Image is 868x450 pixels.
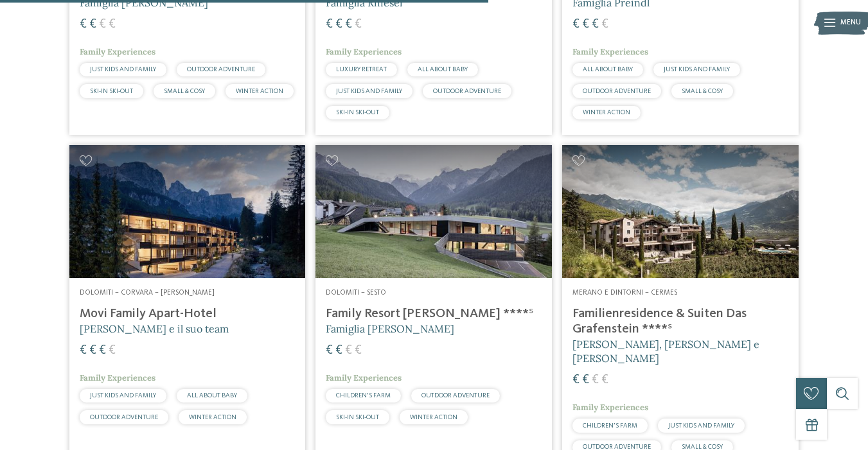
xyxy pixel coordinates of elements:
span: € [326,18,333,31]
span: SKI-IN SKI-OUT [336,109,379,116]
span: € [572,18,580,31]
img: Family Resort Rainer ****ˢ [315,145,552,278]
img: Cercate un hotel per famiglie? Qui troverete solo i migliori! [69,145,306,278]
span: € [355,344,362,357]
span: WINTER ACTION [583,109,630,116]
span: Family Experiences [572,402,648,413]
span: Family Experiences [326,372,402,383]
span: LUXURY RETREAT [336,66,387,73]
span: Family Experiences [326,46,402,57]
span: Dolomiti – Corvara – [PERSON_NAME] [80,289,215,297]
span: SMALL & COSY [682,88,723,94]
span: CHILDREN’S FARM [583,422,637,429]
h4: Family Resort [PERSON_NAME] ****ˢ [326,306,542,322]
span: ALL ABOUT BABY [187,392,237,399]
span: € [99,18,106,31]
span: Family Experiences [80,46,155,57]
span: € [326,344,333,357]
span: € [335,18,342,31]
span: JUST KIDS AND FAMILY [90,392,156,399]
span: € [80,344,87,357]
span: OUTDOOR ADVENTURE [421,392,490,399]
span: Dolomiti – Sesto [326,289,386,297]
span: WINTER ACTION [189,414,236,420]
span: € [335,344,342,357]
span: CHILDREN’S FARM [336,392,391,399]
span: € [582,18,589,31]
img: Cercate un hotel per famiglie? Qui troverete solo i migliori! [562,145,799,278]
span: JUST KIDS AND FAMILY [336,88,402,94]
span: € [582,374,589,386]
span: OUTDOOR ADVENTURE [187,66,255,73]
span: € [572,374,580,386]
span: Famiglia [PERSON_NAME] [326,322,454,335]
span: € [345,18,352,31]
span: WINTER ACTION [236,88,283,94]
span: SKI-IN SKI-OUT [336,414,379,420]
span: € [89,18,96,31]
span: € [601,18,608,31]
span: Family Experiences [572,46,648,57]
span: € [109,18,116,31]
span: ALL ABOUT BABY [418,66,468,73]
span: Merano e dintorni – Cermes [572,289,677,297]
span: OUTDOOR ADVENTURE [90,414,158,420]
span: € [80,18,87,31]
span: OUTDOOR ADVENTURE [583,444,651,450]
span: € [345,344,352,357]
span: SMALL & COSY [682,444,723,450]
span: SKI-IN SKI-OUT [90,88,133,94]
span: € [355,18,362,31]
span: € [592,374,599,386]
span: OUTDOOR ADVENTURE [433,88,501,94]
span: € [89,344,96,357]
span: OUTDOOR ADVENTURE [583,88,651,94]
span: [PERSON_NAME] e il suo team [80,322,229,335]
span: € [592,18,599,31]
span: € [601,374,608,386]
span: JUST KIDS AND FAMILY [664,66,730,73]
span: WINTER ACTION [410,414,457,420]
span: JUST KIDS AND FAMILY [668,422,734,429]
span: SMALL & COSY [164,88,205,94]
span: [PERSON_NAME], [PERSON_NAME] e [PERSON_NAME] [572,338,759,365]
span: JUST KIDS AND FAMILY [90,66,156,73]
span: € [99,344,106,357]
span: ALL ABOUT BABY [583,66,633,73]
h4: Movi Family Apart-Hotel [80,306,296,322]
span: € [109,344,116,357]
span: Family Experiences [80,372,155,383]
h4: Familienresidence & Suiten Das Grafenstein ****ˢ [572,306,788,337]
